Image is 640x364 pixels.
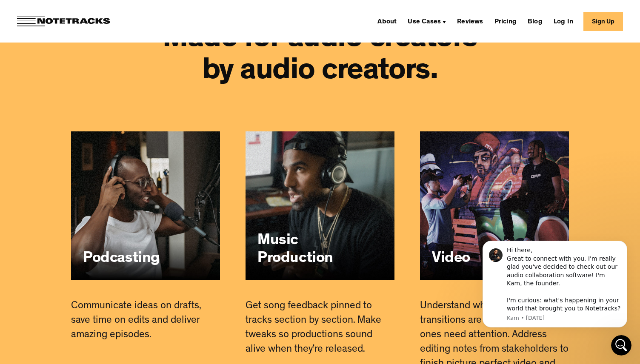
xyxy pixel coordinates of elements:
[524,14,546,28] a: Blog
[374,14,400,28] a: About
[454,14,486,28] a: Reviews
[71,131,220,280] a: Podcasting
[611,335,631,355] iframe: Intercom live chat
[432,250,470,268] h4: Video
[550,14,577,28] a: Log In
[404,14,449,28] div: Use Cases
[491,14,520,28] a: Pricing
[408,19,441,26] div: Use Cases
[83,250,160,268] h4: Podcasting
[257,233,333,268] h4: Music Production
[246,131,394,280] a: MusicProduction
[420,131,569,280] a: Video
[149,24,491,89] h2: Made for audio creators by audio creators.
[71,299,220,343] p: Communicate ideas on drafts, save time on edits and deliver amazing episodes.
[470,228,640,341] iframe: Intercom notifications message
[246,299,394,357] p: Get song feedback pinned to tracks section by section. Make tweaks so productions sound alive whe...
[583,12,623,31] a: Sign Up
